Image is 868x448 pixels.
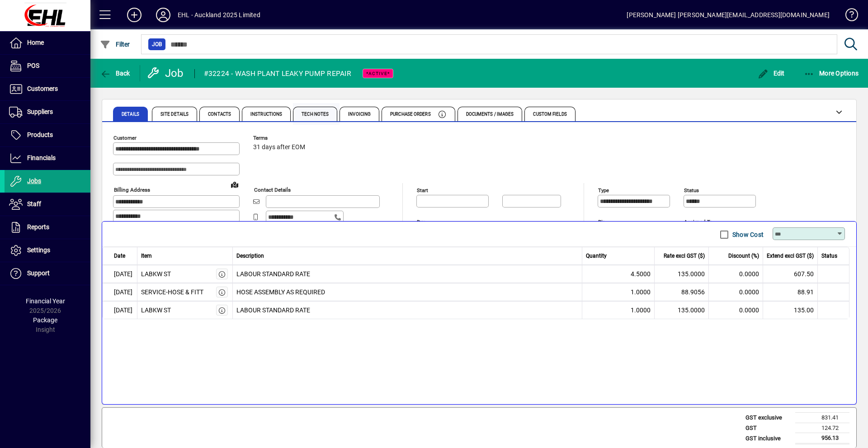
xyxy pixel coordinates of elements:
td: 0.0000 [709,301,763,319]
td: 0.0000 [709,265,763,283]
td: GST inclusive [741,433,795,444]
span: 1.0000 [631,306,651,315]
button: Filter [98,36,132,52]
a: Settings [5,239,90,262]
a: POS [5,55,90,77]
span: Suppliers [27,108,53,115]
button: Add [120,7,149,23]
td: 0.0000 [709,283,763,301]
span: Details [122,112,139,117]
td: LABOUR STANDARD RATE [233,265,583,283]
span: POS [27,62,39,69]
mat-label: Bin [598,219,605,225]
div: [PERSON_NAME] [PERSON_NAME][EMAIL_ADDRESS][DOMAIN_NAME] [627,8,830,22]
app-page-header-button: Back [90,65,140,81]
span: Quantity [586,252,607,260]
span: Invoicing [348,112,371,117]
span: Settings [27,246,50,254]
span: Edit [758,70,785,77]
td: 956.13 [795,433,849,444]
button: More Options [802,65,861,81]
span: Financials [27,154,56,161]
span: Discount (%) [728,252,759,260]
span: Home [27,39,44,46]
td: 135.0000 [655,265,709,283]
span: Package [33,316,57,324]
span: Instructions [250,112,282,117]
span: Description [236,252,264,260]
span: Tech Notes [302,112,329,117]
mat-label: Customer [113,135,137,141]
button: Edit [755,65,787,81]
td: 831.41 [795,413,849,423]
span: Custom Fields [533,112,566,117]
div: Job [147,66,185,80]
td: HOSE ASSEMBLY AS REQUIRED [233,283,583,301]
div: LABKW ST [141,269,171,279]
td: 88.9056 [655,283,709,301]
mat-label: Start [417,187,428,193]
span: More Options [804,70,859,77]
span: Staff [27,200,41,207]
div: #32224 - WASH PLANT LEAKY PUMP REPAIR [204,66,351,81]
span: 4.5000 [631,269,651,279]
a: Suppliers [5,101,90,123]
td: 124.72 [795,423,849,433]
td: 607.50 [763,265,818,283]
button: Profile [149,7,178,23]
td: 88.91 [763,283,818,301]
a: Reports [5,216,90,239]
mat-label: Due [417,219,426,225]
td: [DATE] [102,283,137,301]
a: Customers [5,78,90,100]
span: Rate excl GST ($) [664,252,705,260]
span: Extend excl GST ($) [767,252,814,260]
td: LABOUR STANDARD RATE [233,301,583,319]
mat-label: Status [684,187,699,193]
span: Contacts [208,112,231,117]
a: Staff [5,193,90,216]
div: EHL - Auckland 2025 Limited [178,8,260,22]
td: GST [741,423,795,433]
td: 135.00 [763,301,818,319]
a: View on map [227,177,242,192]
span: Products [27,131,53,138]
span: Reports [27,223,49,231]
td: [DATE] [102,265,137,283]
a: Home [5,32,90,54]
span: Site Details [160,112,189,117]
span: Terms [253,135,307,141]
button: Back [98,65,132,81]
span: 31 days after EOM [253,144,305,151]
mat-label: Assigned to [684,219,713,225]
span: Item [141,252,152,260]
div: SERVICE-HOSE & FITT [141,288,203,297]
a: Financials [5,147,90,170]
span: Purchase Orders [390,112,431,117]
span: 1.0000 [631,288,651,297]
span: Job [152,40,162,49]
td: [DATE] [102,301,137,319]
span: Status [821,252,837,260]
span: Date [114,252,125,260]
span: Documents / Images [466,112,514,117]
a: Support [5,262,90,285]
mat-label: Type [598,187,609,193]
div: LABKW ST [141,306,171,315]
span: Filter [100,41,130,48]
span: Financial Year [26,297,65,305]
span: Back [100,70,130,77]
span: Jobs [27,177,41,184]
label: Show Cost [731,230,764,239]
td: GST exclusive [741,413,795,423]
span: Customers [27,85,58,92]
a: Products [5,124,90,146]
a: Knowledge Base [839,2,857,31]
td: 135.0000 [655,301,709,319]
span: Support [27,269,50,277]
